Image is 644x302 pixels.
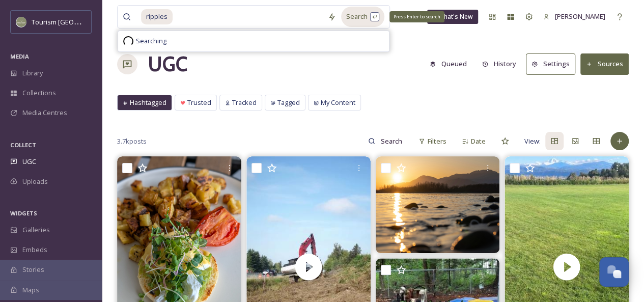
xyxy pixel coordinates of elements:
[22,88,56,98] span: Collections
[376,156,500,253] img: As evening settles on Thanksgiving 2025, we hope your weekend was filled with with warmth, joy, a...
[555,12,605,21] span: [PERSON_NAME]
[538,7,610,26] a: [PERSON_NAME]
[22,265,44,274] span: Stories
[22,68,43,78] span: Library
[425,54,472,74] button: Queued
[130,98,166,107] span: Hashtagged
[425,54,477,74] a: Queued
[277,98,300,107] span: Tagged
[136,36,166,46] span: Searching
[321,98,355,107] span: My Content
[341,7,384,26] div: Search
[427,10,478,24] a: What's New
[599,257,629,287] button: Open Chat
[375,131,408,151] input: Search
[148,49,187,79] a: UGC
[526,53,580,74] a: Settings
[10,209,37,217] span: WIDGETS
[32,17,123,26] span: Tourism [GEOGRAPHIC_DATA]
[428,136,446,146] span: Filters
[524,136,541,146] span: View:
[117,136,147,146] span: 3.7k posts
[22,108,67,118] span: Media Centres
[526,53,575,74] button: Settings
[22,225,50,235] span: Galleries
[10,141,36,149] span: COLLECT
[471,136,486,146] span: Date
[22,245,47,255] span: Embeds
[580,53,629,74] button: Sources
[22,177,48,186] span: Uploads
[232,98,257,107] span: Tracked
[16,17,26,27] img: Abbotsford_Snapsea.png
[10,52,29,60] span: MEDIA
[141,9,173,24] span: ripples
[187,98,211,107] span: Trusted
[22,157,36,167] span: UGC
[477,54,521,74] button: History
[22,285,39,295] span: Maps
[477,54,526,74] a: History
[389,11,444,22] div: Press Enter to search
